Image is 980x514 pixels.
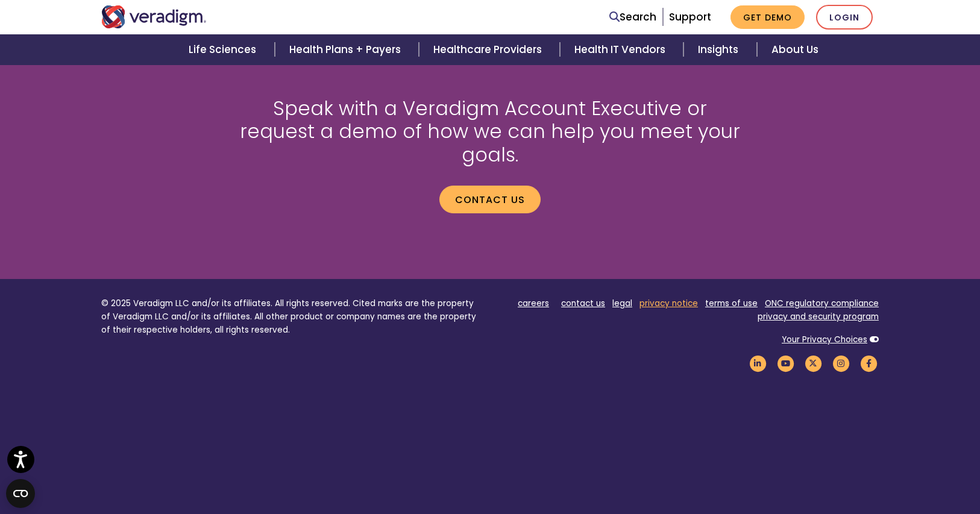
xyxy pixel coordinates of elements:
[858,358,879,369] a: Veradigm Facebook Link
[560,34,683,65] a: Health IT Vendors
[757,34,833,65] a: About Us
[174,34,274,65] a: Life Sciences
[747,358,768,369] a: Veradigm LinkedIn Link
[6,479,35,508] button: Open CMP widget
[101,297,481,336] p: © 2025 Veradigm LLC and/or its affiliates. All rights reserved. Cited marks are the property of V...
[609,9,656,25] a: Search
[775,358,796,369] a: Veradigm YouTube Link
[234,97,746,166] h2: Speak with a Veradigm Account Executive or request a demo of how we can help you meet your goals.
[101,5,207,28] img: Veradigm logo
[439,186,541,213] a: Contact us
[612,298,632,309] a: legal
[730,5,805,29] a: Get Demo
[765,298,879,309] a: ONC regulatory compliance
[831,358,851,369] a: Veradigm Instagram Link
[561,298,605,309] a: contact us
[275,34,419,65] a: Health Plans + Payers
[782,334,867,345] a: Your Privacy Choices
[683,34,756,65] a: Insights
[816,5,873,30] a: Login
[803,358,823,369] a: Veradigm Twitter Link
[639,298,698,309] a: privacy notice
[705,298,758,309] a: terms of use
[749,439,966,500] iframe: Drift Chat Widget
[669,10,711,24] a: Support
[518,298,549,309] a: careers
[758,311,879,322] a: privacy and security program
[419,34,560,65] a: Healthcare Providers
